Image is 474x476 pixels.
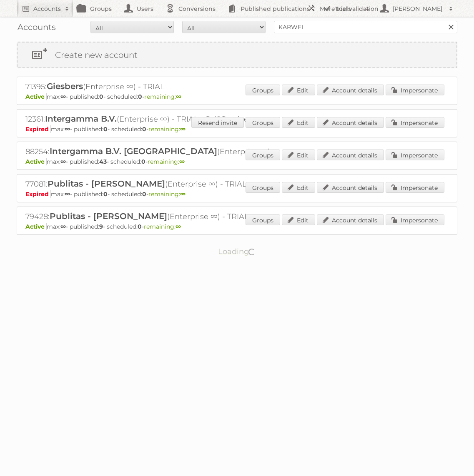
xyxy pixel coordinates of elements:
[25,81,317,92] h2: 71395: (Enterprise ∞) - TRIAL
[99,223,103,230] strong: 9
[25,114,317,125] h2: 12361: (Enterprise ∞) - TRIAL - Self Service
[138,93,142,100] strong: 0
[317,182,384,193] a: Account details
[386,214,444,225] a: Impersonate
[141,158,145,165] strong: 0
[282,214,315,225] a: Edit
[48,179,165,189] span: Publitas - [PERSON_NAME]
[25,190,51,198] span: Expired
[25,93,47,100] span: Active
[50,146,217,156] span: Intergamma B.V. [GEOGRAPHIC_DATA]
[179,158,185,165] strong: ∞
[99,93,103,100] strong: 0
[246,150,280,160] a: Groups
[142,190,146,198] strong: 0
[317,150,384,160] a: Account details
[65,125,70,133] strong: ∞
[317,214,384,225] a: Account details
[18,42,456,67] a: Create new account
[386,85,444,95] a: Impersonate
[60,93,66,100] strong: ∞
[246,214,280,225] a: Groups
[25,211,317,222] h2: 79428: (Enterprise ∞) - TRIAL
[191,117,244,128] a: Resend invite
[103,190,108,198] strong: 0
[25,93,449,100] p: max: - published: - scheduled: -
[25,190,449,198] p: max: - published: - scheduled: -
[50,211,167,221] span: Publitas - [PERSON_NAME]
[391,5,445,13] h2: [PERSON_NAME]
[144,93,181,100] span: remaining:
[60,223,66,230] strong: ∞
[246,85,280,95] a: Groups
[144,223,181,230] span: remaining:
[282,117,315,128] a: Edit
[246,182,280,193] a: Groups
[320,5,361,13] h2: More tools
[180,190,186,198] strong: ∞
[25,125,51,133] span: Expired
[386,117,444,128] a: Impersonate
[180,125,186,133] strong: ∞
[142,125,146,133] strong: 0
[45,114,117,124] span: Intergamma B.V.
[25,179,317,189] h2: 77081: (Enterprise ∞) - TRIAL
[282,182,315,193] a: Edit
[386,182,444,193] a: Impersonate
[60,158,66,165] strong: ∞
[25,223,47,230] span: Active
[25,223,449,230] p: max: - published: - scheduled: -
[317,117,384,128] a: Account details
[148,190,186,198] span: remaining:
[386,150,444,160] a: Impersonate
[47,81,83,91] span: Giesbers
[25,158,47,165] span: Active
[192,243,282,260] p: Loading
[148,125,186,133] span: remaining:
[25,158,449,165] p: max: - published: - scheduled: -
[176,223,181,230] strong: ∞
[176,93,181,100] strong: ∞
[138,223,142,230] strong: 0
[25,146,317,157] h2: 88254: (Enterprise ∞)
[246,117,280,128] a: Groups
[65,190,70,198] strong: ∞
[282,85,315,95] a: Edit
[99,158,107,165] strong: 43
[317,85,384,95] a: Account details
[148,158,185,165] span: remaining:
[25,125,449,133] p: max: - published: - scheduled: -
[103,125,108,133] strong: 0
[282,150,315,160] a: Edit
[33,5,61,13] h2: Accounts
